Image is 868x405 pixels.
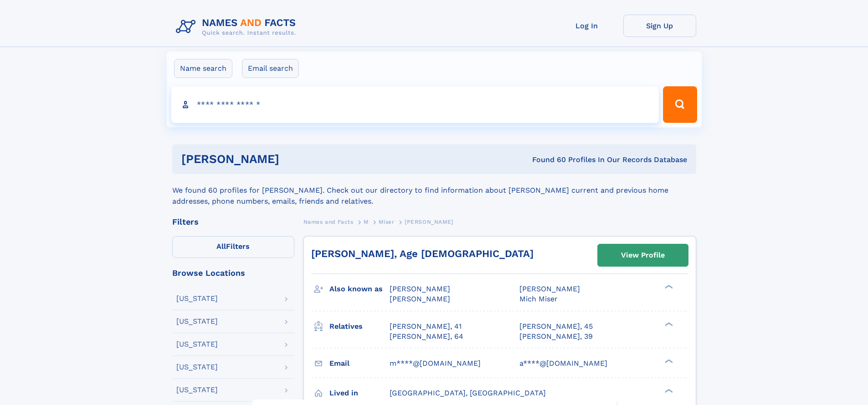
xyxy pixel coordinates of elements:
[181,153,406,165] h1: [PERSON_NAME]
[621,245,665,266] div: View Profile
[364,216,369,227] a: M
[519,284,580,293] span: [PERSON_NAME]
[176,341,218,348] div: [US_STATE]
[176,363,218,371] div: [US_STATE]
[519,331,593,342] a: [PERSON_NAME], 39
[550,15,623,37] a: Log In
[172,174,696,207] div: We found 60 profiles for [PERSON_NAME]. Check out our directory to find information about [PERSON...
[519,321,593,331] a: [PERSON_NAME], 45
[390,284,450,293] span: [PERSON_NAME]
[663,388,673,394] div: ❯
[329,385,390,401] h3: Lived in
[176,386,218,394] div: [US_STATE]
[171,86,659,123] input: search input
[405,219,453,225] span: [PERSON_NAME]
[663,86,697,123] button: Search Button
[598,244,688,266] a: View Profile
[329,319,390,334] h3: Relatives
[390,331,463,342] a: [PERSON_NAME], 64
[390,295,450,303] span: [PERSON_NAME]
[663,358,673,364] div: ❯
[406,155,687,165] div: Found 60 Profiles In Our Records Database
[663,321,673,327] div: ❯
[390,321,462,331] a: [PERSON_NAME], 41
[329,281,390,297] h3: Also known as
[379,219,394,225] span: Miser
[176,318,218,325] div: [US_STATE]
[216,242,226,251] span: All
[174,59,232,78] label: Name search
[242,59,299,78] label: Email search
[329,356,390,371] h3: Email
[623,15,696,37] a: Sign Up
[303,216,354,227] a: Names and Facts
[172,236,294,258] label: Filters
[172,218,294,226] div: Filters
[176,295,218,302] div: [US_STATE]
[172,15,303,39] img: Logo Names and Facts
[364,219,369,225] span: M
[379,216,394,227] a: Miser
[663,284,673,290] div: ❯
[390,389,546,397] span: [GEOGRAPHIC_DATA], [GEOGRAPHIC_DATA]
[519,295,558,303] span: Mich Miser
[172,269,294,277] div: Browse Locations
[311,248,534,259] a: [PERSON_NAME], Age [DEMOGRAPHIC_DATA]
